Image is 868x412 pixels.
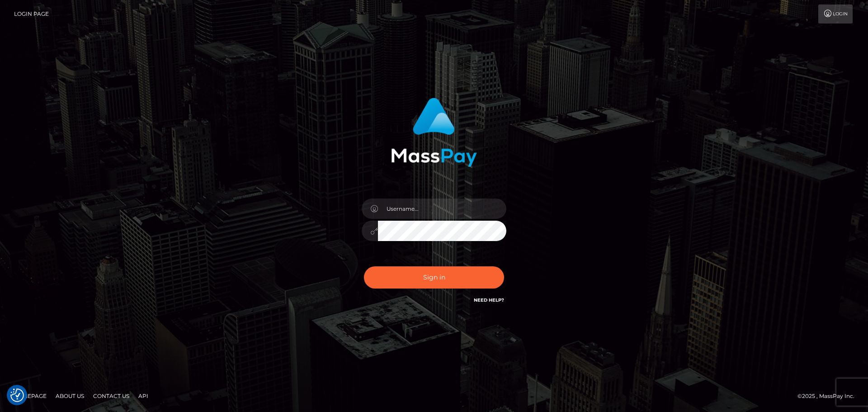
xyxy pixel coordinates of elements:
[474,297,504,303] a: Need Help?
[135,389,152,403] a: API
[818,5,853,24] a: Login
[378,199,506,219] input: Username...
[52,389,88,403] a: About Us
[10,389,50,403] a: Homepage
[10,388,24,402] button: Consent Preferences
[797,391,861,401] div: © 2025 , MassPay Inc.
[10,388,24,402] img: Revisit consent button
[90,389,133,403] a: Contact Us
[14,5,49,24] a: Login Page
[391,98,477,167] img: MassPay Login
[364,266,504,289] button: Sign in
